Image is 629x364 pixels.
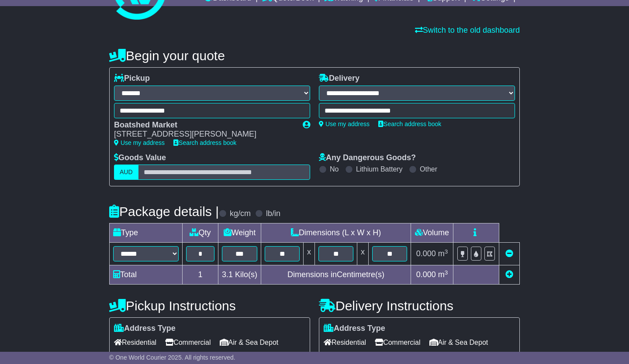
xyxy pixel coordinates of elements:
label: AUD [114,165,138,180]
td: x [357,243,369,265]
span: m [438,270,448,279]
td: Qty [183,223,218,243]
td: Type [110,223,183,243]
td: Kilo(s) [218,265,261,285]
div: [STREET_ADDRESS][PERSON_NAME] [114,130,294,139]
td: 1 [183,265,218,285]
sup: 3 [445,248,448,255]
h4: Pickup Instructions [109,299,310,313]
td: Dimensions in Centimetre(s) [261,265,411,285]
h4: Package details | [109,204,219,219]
label: lb/in [266,209,280,219]
label: Lithium Battery [356,165,403,173]
span: Commercial [375,336,420,349]
span: © One World Courier 2025. All rights reserved. [109,354,235,361]
td: Dimensions (L x W x H) [261,223,411,243]
label: Goods Value [114,153,166,163]
span: 3.1 [222,270,233,279]
label: kg/cm [230,209,251,219]
label: Any Dangerous Goods? [319,153,416,163]
span: Air & Sea Depot [220,336,279,349]
td: Volume [411,223,453,243]
a: Search address book [378,120,441,127]
label: Delivery [319,74,359,83]
td: Total [110,265,183,285]
span: Air & Sea Depot [429,336,488,349]
label: Address Type [114,324,176,333]
span: 0.000 [416,249,436,258]
a: Add new item [505,270,513,279]
td: Weight [218,223,261,243]
a: Remove this item [505,249,513,258]
span: 0.000 [416,270,436,279]
td: x [304,243,315,265]
span: Commercial [165,336,211,349]
label: No [330,165,339,173]
a: Use my address [114,139,165,146]
a: Search address book [173,139,236,146]
label: Address Type [324,324,385,333]
label: Other [420,165,437,173]
label: Pickup [114,74,150,83]
sup: 3 [445,269,448,276]
h4: Begin your quote [109,48,520,63]
h4: Delivery Instructions [319,299,520,313]
span: Residential [114,336,156,349]
a: Use my address [319,120,370,127]
span: Residential [324,336,366,349]
div: Boatshed Market [114,120,294,130]
span: m [438,249,448,258]
a: Switch to the old dashboard [415,26,520,34]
